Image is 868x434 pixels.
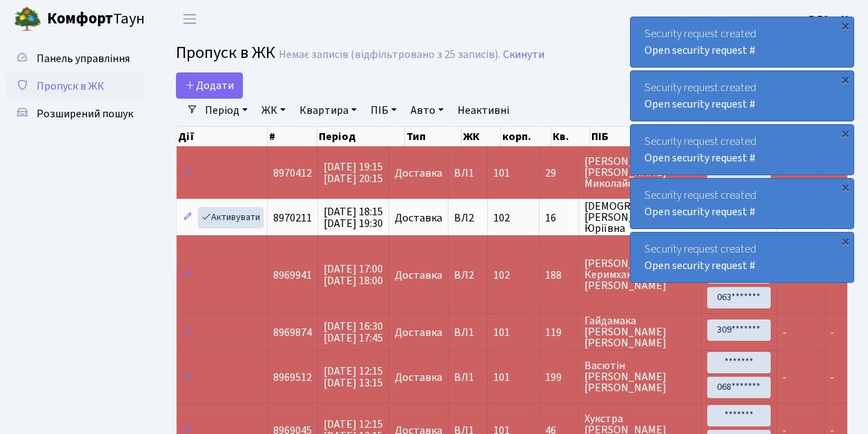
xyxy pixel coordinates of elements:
button: Переключити навігацію [172,8,207,30]
span: 101 [493,166,510,181]
span: 199 [545,372,573,383]
span: 29 [545,168,573,179]
img: logo.png [14,6,41,33]
b: Комфорт [47,8,113,30]
a: Open security request # [644,150,756,166]
a: ПІБ [365,99,402,122]
span: Розширений пошук [37,106,133,121]
b: ВЛ2 -. К. [809,12,851,27]
span: ВЛ2 [454,213,482,224]
span: 188 [545,270,573,281]
div: × [838,126,852,140]
div: × [838,19,852,32]
a: Розширений пошук [7,100,145,128]
span: Васютін [PERSON_NAME] [PERSON_NAME] [584,360,696,393]
span: Панель управління [37,51,130,66]
a: Open security request # [644,204,756,219]
span: [DATE] 12:15 [DATE] 13:15 [324,364,383,391]
span: ВЛ1 [454,168,482,179]
a: Open security request # [644,97,756,112]
span: 119 [545,327,573,338]
span: Пропуск в ЖК [176,41,275,65]
a: Пропуск в ЖК [7,72,145,100]
div: Security request created [631,233,854,282]
span: - [782,325,787,340]
span: 102 [493,210,510,226]
span: Доставка [395,168,442,179]
span: [DATE] 16:30 [DATE] 17:45 [324,319,383,346]
th: корп. [501,127,551,146]
span: 8969941 [273,268,312,283]
span: [DATE] 17:00 [DATE] 18:00 [324,262,383,288]
span: [PERSON_NAME] [PERSON_NAME] Миколайович [584,156,696,189]
a: Скинути [503,48,544,61]
th: Період [317,127,405,146]
span: [DATE] 18:15 [DATE] 19:30 [324,204,383,231]
span: 8970211 [273,210,312,226]
th: Кв. [551,127,590,146]
span: Таун [47,8,145,31]
a: Авто [405,99,449,122]
span: ВЛ1 [454,372,482,383]
th: ПІБ [590,127,684,146]
span: ВЛ1 [454,327,482,338]
span: ВЛ2 [454,270,482,281]
span: 102 [493,268,510,283]
a: Open security request # [644,43,756,58]
th: Дії [177,127,268,146]
span: 8970412 [273,166,312,181]
a: Квартира [294,99,362,122]
span: Доставка [395,213,442,224]
span: [DEMOGRAPHIC_DATA] [PERSON_NAME] Юріївна [584,201,696,234]
div: Security request created [631,179,854,228]
div: × [838,234,852,248]
a: Активувати [198,207,264,228]
th: Тип [405,127,462,146]
div: × [838,180,852,194]
span: 101 [493,370,510,385]
div: Security request created [631,17,854,67]
a: Open security request # [644,258,756,273]
span: Доставка [395,270,442,281]
span: Додати [185,78,234,93]
div: Security request created [631,71,854,121]
a: Період [199,99,253,122]
span: Гайдамака [PERSON_NAME] [PERSON_NAME] [584,315,696,348]
span: - [782,370,787,385]
span: [PERSON_NAME] Керимхан [PERSON_NAME] [584,258,696,291]
span: 8969512 [273,370,312,385]
span: 16 [545,213,573,224]
a: Додати [176,72,243,99]
div: Security request created [631,125,854,175]
span: Доставка [395,372,442,383]
span: - [830,325,834,340]
th: ЖК [462,127,501,146]
a: ЖК [256,99,291,122]
span: - [830,370,834,385]
div: Немає записів (відфільтровано з 25 записів). [279,48,500,61]
a: Неактивні [452,99,515,122]
span: 101 [493,325,510,340]
th: # [268,127,317,146]
span: Пропуск в ЖК [37,79,104,94]
span: 8969874 [273,325,312,340]
a: Панель управління [7,45,145,72]
span: [DATE] 19:15 [DATE] 20:15 [324,159,383,186]
div: × [838,72,852,86]
a: ВЛ2 -. К. [809,11,851,28]
span: Доставка [395,327,442,338]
